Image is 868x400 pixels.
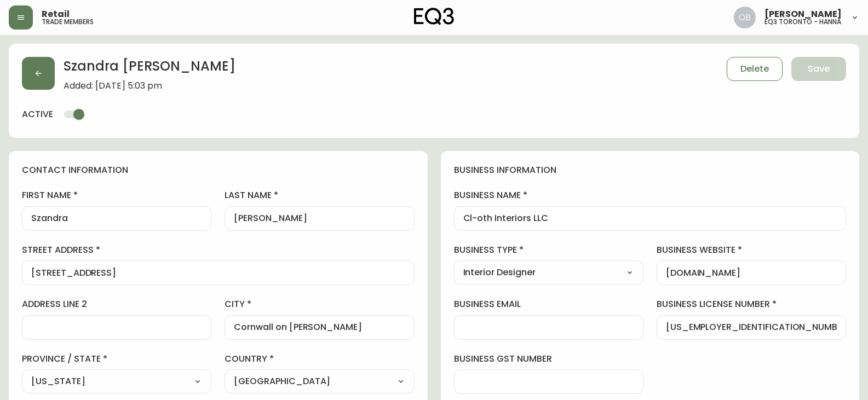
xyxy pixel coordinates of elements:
label: address line 2 [22,298,211,310]
label: business license number [657,298,846,310]
h2: Szandra [PERSON_NAME] [64,57,235,81]
img: 8e0065c524da89c5c924d5ed86cfe468 [734,7,756,28]
label: business name [454,189,847,201]
button: Delete [727,57,783,81]
label: first name [22,189,211,201]
h4: contact information [22,164,415,176]
label: street address [22,244,415,256]
label: business gst number [454,353,643,365]
label: business type [454,244,643,256]
label: business email [454,298,643,310]
h4: business information [454,164,847,176]
span: Retail [42,10,70,19]
label: country [225,353,414,365]
label: province / state [22,353,211,365]
input: https://www.designshop.com [666,268,837,278]
h5: eq3 toronto - hanna [764,19,841,25]
h5: trade members [42,19,94,25]
label: business website [657,244,846,256]
label: last name [225,189,414,201]
span: Delete [740,63,769,75]
label: city [225,298,414,310]
img: logo [414,8,455,25]
h4: active [22,108,53,120]
span: Added: [DATE] 5:03 pm [64,81,235,91]
span: [PERSON_NAME] [764,10,842,19]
